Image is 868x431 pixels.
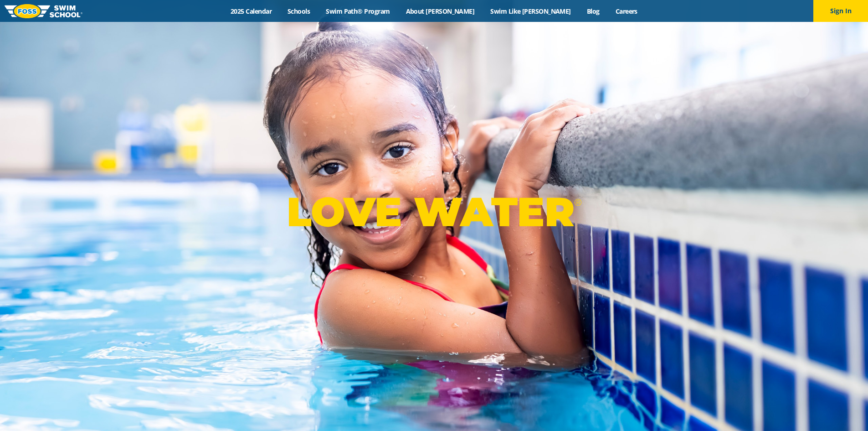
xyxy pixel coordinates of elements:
img: FOSS Swim School Logo [5,4,82,18]
a: Careers [607,7,645,16]
a: Schools [280,7,318,16]
a: Blog [579,7,607,16]
a: Swim Path® Program [318,7,398,16]
p: LOVE WATER [287,187,581,236]
a: Swim Like [PERSON_NAME] [483,7,579,16]
a: 2025 Calendar [223,7,280,16]
sup: ® [574,197,581,208]
a: About [PERSON_NAME] [398,7,483,16]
